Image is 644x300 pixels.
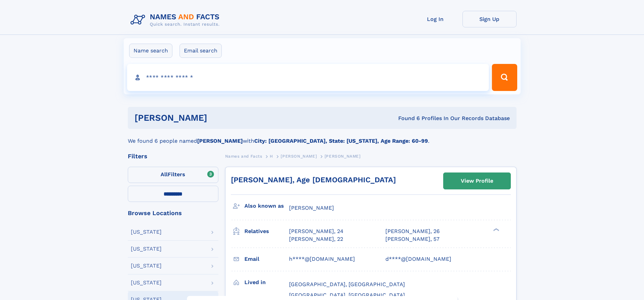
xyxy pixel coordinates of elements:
[244,253,289,265] h3: Email
[303,115,510,122] div: Found 6 Profiles In Our Records Database
[462,11,517,27] a: Sign Up
[131,280,162,285] div: [US_STATE]
[244,277,289,288] h3: Lived in
[385,228,440,235] a: [PERSON_NAME], 26
[289,228,343,235] a: [PERSON_NAME], 24
[492,64,517,91] button: Search Button
[225,152,262,160] a: Names and Facts
[161,171,168,178] span: All
[135,114,303,122] h1: [PERSON_NAME]
[128,11,225,29] img: Logo Names and Facts
[289,235,343,243] a: [PERSON_NAME], 22
[492,228,500,232] div: ❯
[127,64,489,91] input: search input
[289,292,405,298] span: [GEOGRAPHIC_DATA], [GEOGRAPHIC_DATA]
[128,153,218,159] div: Filters
[254,138,428,144] b: City: [GEOGRAPHIC_DATA], State: [US_STATE], Age Range: 60-99
[244,226,289,237] h3: Relatives
[281,154,317,159] span: [PERSON_NAME]
[325,154,361,159] span: [PERSON_NAME]
[244,200,289,212] h3: Also known as
[128,210,218,216] div: Browse Locations
[180,44,222,58] label: Email search
[270,152,273,160] a: H
[270,154,273,159] span: H
[231,176,396,184] a: [PERSON_NAME], Age [DEMOGRAPHIC_DATA]
[131,263,162,269] div: [US_STATE]
[385,235,439,243] a: [PERSON_NAME], 57
[197,138,243,144] b: [PERSON_NAME]
[408,11,462,27] a: Log In
[444,173,510,189] a: View Profile
[129,44,172,58] label: Name search
[461,173,493,189] div: View Profile
[289,205,334,211] span: [PERSON_NAME]
[128,129,517,145] div: We found 6 people named with .
[281,152,317,160] a: [PERSON_NAME]
[128,167,218,183] label: Filters
[289,281,405,287] span: [GEOGRAPHIC_DATA], [GEOGRAPHIC_DATA]
[131,246,162,252] div: [US_STATE]
[131,229,162,235] div: [US_STATE]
